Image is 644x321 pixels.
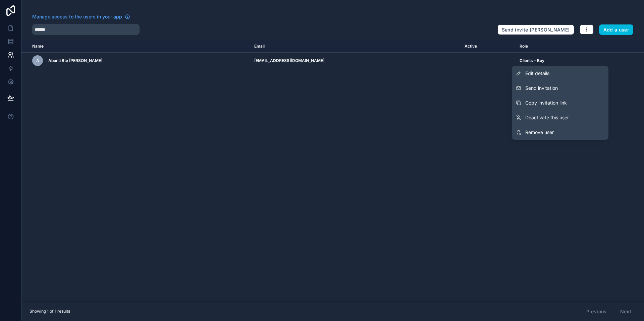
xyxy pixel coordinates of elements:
[48,58,102,63] span: Abonti Bte [PERSON_NAME]
[525,100,567,106] span: Copy invitation link
[525,85,558,91] span: Send invitation
[32,13,122,20] span: Manage access to the users in your app
[461,40,516,53] th: Active
[250,53,461,69] td: [EMAIL_ADDRESS][DOMAIN_NAME]
[32,13,130,20] a: Manage access to the users in your app
[36,58,39,63] span: A
[512,95,608,110] button: Copy invitation link
[520,58,544,63] span: Clients - Buy
[516,40,604,53] th: Role
[525,114,569,121] span: Deactivate this user
[512,66,608,81] a: Edit details
[250,40,461,53] th: Email
[512,110,608,125] a: Deactivate this user
[525,129,554,136] span: Remove user
[21,40,644,302] div: scrollable content
[30,309,70,314] span: Showing 1 of 1 results
[525,70,549,77] span: Edit details
[599,24,634,35] button: Add a user
[21,40,250,53] th: Name
[512,81,608,95] button: Send invitation
[512,125,608,140] a: Remove user
[497,24,574,35] button: Send invite [PERSON_NAME]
